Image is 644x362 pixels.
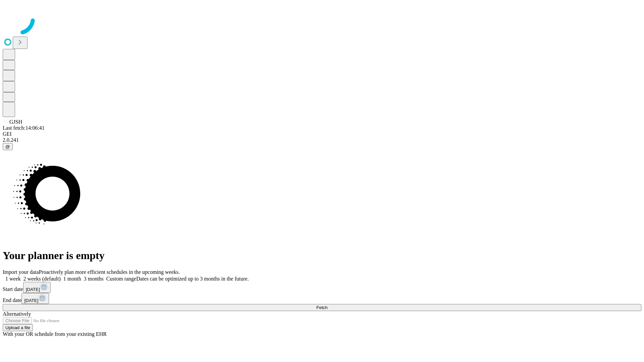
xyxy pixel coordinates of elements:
[3,143,13,150] button: @
[9,119,22,125] span: GJSH
[24,298,38,303] span: [DATE]
[3,282,641,293] div: Start date
[5,276,21,282] span: 1 week
[316,305,327,310] span: Fetch
[23,276,61,282] span: 2 weeks (default)
[3,311,31,317] span: Alternatively
[3,324,33,331] button: Upload a file
[136,276,249,282] span: Dates can be optimized up to 3 months in the future.
[3,125,45,131] span: Last fetch: 14:06:41
[39,269,180,275] span: Proactively plan more efficient schedules in the upcoming weeks.
[3,131,641,137] div: GEI
[3,293,641,304] div: End date
[3,304,641,311] button: Fetch
[3,249,641,262] h1: Your planner is empty
[21,293,49,304] button: [DATE]
[26,287,40,292] span: [DATE]
[3,137,641,143] div: 2.0.241
[23,282,51,293] button: [DATE]
[3,269,39,275] span: Import your data
[63,276,81,282] span: 1 month
[84,276,104,282] span: 3 months
[3,331,107,337] span: With your OR schedule from your existing EHR
[5,144,10,149] span: @
[106,276,136,282] span: Custom range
